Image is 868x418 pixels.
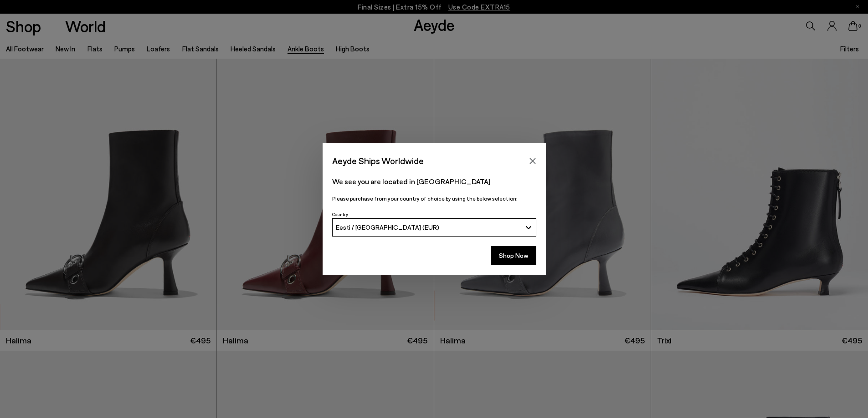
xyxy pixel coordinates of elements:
[526,154,539,168] button: Close
[332,194,536,203] p: Please purchase from your country of choice by using the below selection:
[332,153,424,169] span: Aeyde Ships Worldwide
[336,223,439,231] span: Eesti / [GEOGRAPHIC_DATA] (EUR)
[332,212,348,217] span: Country
[332,176,536,187] p: We see you are located in [GEOGRAPHIC_DATA]
[491,246,536,265] button: Shop Now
